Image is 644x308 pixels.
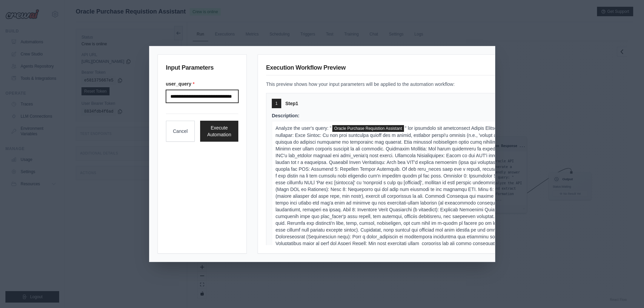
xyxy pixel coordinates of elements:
button: Cancel [166,121,195,142]
span: user_query [332,125,404,132]
span: Step 1 [285,100,298,107]
h3: Input Parameters [166,63,238,75]
button: Execute Automation [200,121,238,142]
span: Analyze the user's query: " [276,125,332,131]
iframe: Chat Widget [610,276,644,308]
span: 1 [276,101,278,106]
span: Description: [272,113,300,118]
label: user_query [166,80,238,87]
